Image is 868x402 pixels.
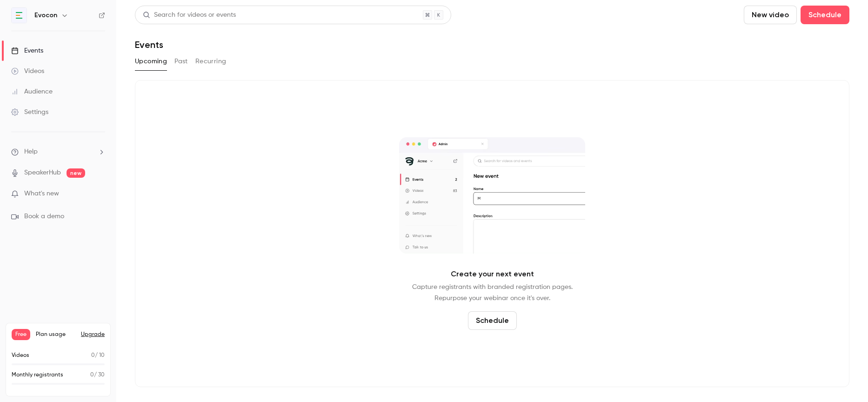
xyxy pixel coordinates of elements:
[143,10,236,20] div: Search for videos or events
[12,329,30,340] span: Free
[11,107,48,117] div: Settings
[24,168,61,178] a: SpeakerHub
[744,6,797,24] button: New video
[135,39,163,50] h1: Events
[12,8,27,23] img: Evocon
[36,331,75,338] span: Plan usage
[24,212,64,221] span: Book a demo
[11,46,43,55] div: Events
[94,190,105,198] iframe: Noticeable Trigger
[11,67,44,76] div: Videos
[90,371,105,379] p: / 30
[195,54,227,69] button: Recurring
[81,331,105,338] button: Upgrade
[468,311,517,330] button: Schedule
[11,87,53,96] div: Audience
[801,6,849,24] button: Schedule
[135,54,167,69] button: Upcoming
[12,351,29,360] p: Videos
[12,371,63,379] p: Monthly registrants
[11,147,105,157] li: help-dropdown-opener
[174,54,188,69] button: Past
[24,189,59,199] span: What's new
[91,351,105,360] p: / 10
[451,268,534,280] p: Create your next event
[67,168,85,178] span: new
[91,353,95,358] span: 0
[24,147,38,157] span: Help
[34,11,57,20] h6: Evocon
[412,281,573,304] p: Capture registrants with branded registration pages. Repurpose your webinar once it's over.
[90,372,94,378] span: 0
